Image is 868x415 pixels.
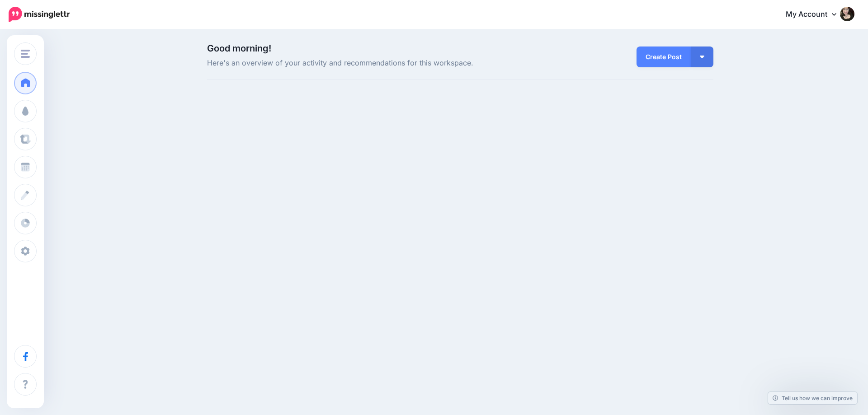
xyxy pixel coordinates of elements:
[637,47,691,67] a: Create Post
[207,43,271,54] span: Good morning!
[9,7,70,22] img: Missinglettr
[207,57,540,69] span: Here's an overview of your activity and recommendations for this workspace.
[768,392,857,404] a: Tell us how we can improve
[700,56,704,58] img: arrow-down-white.png
[21,50,30,58] img: menu.png
[777,4,854,26] a: My Account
